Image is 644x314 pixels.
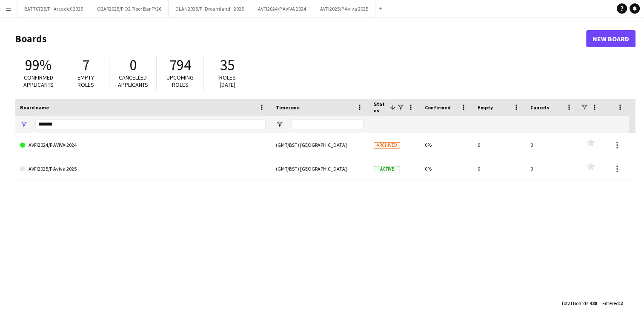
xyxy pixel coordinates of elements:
a: New Board [586,30,635,47]
button: Open Filter Menu [276,120,283,128]
a: AVFI2025/P Aviva 2025 [20,157,266,181]
span: Empty [478,104,493,111]
span: 2 [620,300,623,306]
div: (GMT/BST) [GEOGRAPHIC_DATA] [271,157,369,180]
div: 0% [420,133,472,157]
span: 794 [169,56,191,74]
a: AVFI2024/P AVIVA 2024 [20,133,266,157]
input: Timezone Filter Input [291,119,364,129]
span: 0 [129,56,137,74]
div: (GMT/BST) [GEOGRAPHIC_DATA] [271,133,369,157]
button: AVFI2024/P AVIVA 2024 [251,0,313,17]
span: Status [374,101,386,114]
span: 488 [590,300,597,306]
span: Cancels [530,104,549,111]
button: O2AR2025/P O2 Floor Bar FY26 [90,0,169,17]
span: Timezone [276,104,300,111]
div: 0 [525,133,578,157]
button: DLAN2025/P- Dreamland - 2025 [169,0,251,17]
h1: Boards [15,32,586,45]
button: AVFI2025/P Aviva 2025 [313,0,375,17]
input: Board name Filter Input [35,119,266,129]
span: Upcoming roles [166,74,194,88]
span: 99% [25,56,52,74]
span: Total Boards [561,300,588,306]
span: 7 [82,56,89,74]
span: Cancelled applicants [118,74,148,88]
div: 0 [472,157,525,180]
span: Filtered [602,300,619,306]
span: Roles [DATE] [219,74,236,88]
button: BATT0725/P - ArcadeX 2025 [17,0,90,17]
div: : [561,295,597,311]
span: 35 [220,56,235,74]
div: 0 [525,157,578,180]
span: Confirmed [425,104,451,111]
button: Open Filter Menu [20,120,28,128]
div: 0 [472,133,525,157]
span: Empty roles [77,74,94,88]
span: Confirmed applicants [23,74,54,88]
span: Board name [20,104,49,111]
span: Active [374,166,400,172]
div: 0% [420,157,472,180]
div: : [602,295,623,311]
span: Archived [374,142,400,148]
